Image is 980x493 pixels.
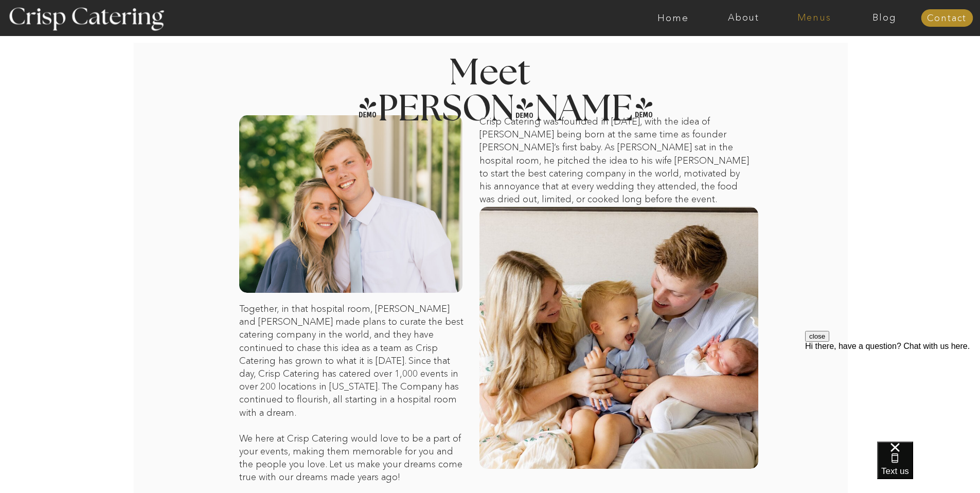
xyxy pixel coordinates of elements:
iframe: podium webchat widget bubble [877,442,980,493]
a: Menus [779,13,849,23]
a: About [708,13,779,23]
iframe: podium webchat widget prompt [805,331,980,454]
h2: Meet [PERSON_NAME] [357,56,623,96]
a: Blog [849,13,920,23]
p: Crisp Catering was founded in [DATE], with the idea of [PERSON_NAME] being born at the same time ... [479,115,752,207]
a: Home [638,13,708,23]
a: Contact [921,13,973,24]
p: Together, in that hospital room, [PERSON_NAME] and [PERSON_NAME] made plans to curate the best ca... [239,303,466,443]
